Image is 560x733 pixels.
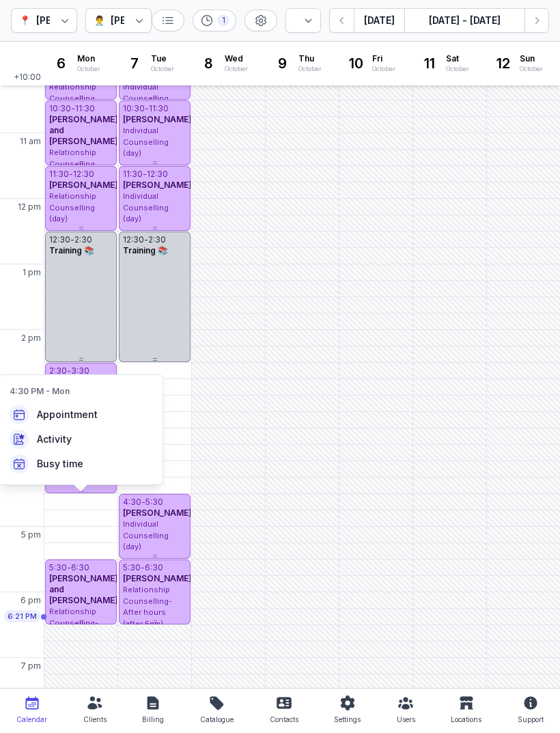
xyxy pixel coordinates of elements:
span: 5 pm [21,529,41,540]
span: Wed [225,53,248,64]
span: 2 pm [21,333,41,344]
span: 1 pm [23,267,41,278]
div: 11:30 [123,169,143,180]
span: Busy time [37,457,83,471]
div: Users [397,711,415,728]
span: 6 pm [20,595,41,606]
span: Activity [37,432,72,446]
div: October [77,64,100,74]
div: Support [518,711,544,728]
span: +10:00 [14,72,44,85]
div: 10:30 [49,103,71,114]
span: Thu [298,53,322,64]
div: 11 [419,53,440,74]
div: 12:30 [123,234,144,245]
span: [PERSON_NAME] [123,114,192,124]
span: Sun [520,53,543,64]
span: Mon [77,53,100,64]
div: Clients [83,711,107,728]
span: [PERSON_NAME] [123,180,192,190]
div: Catalogue [200,711,234,728]
div: October [225,64,248,74]
div: 6 [50,53,72,74]
div: 3:30 [71,365,89,376]
div: 📍 [19,12,31,29]
div: 10:30 [123,103,145,114]
span: [PERSON_NAME] [123,573,192,583]
span: 7 pm [20,661,41,672]
div: October [372,64,395,74]
div: October [151,64,174,74]
div: 1 [218,15,229,26]
div: [PERSON_NAME] Counselling [36,12,176,29]
div: 12:30 [73,169,94,180]
div: 11:30 [49,169,69,180]
span: Relationship Counselling- After hours (after 5pm) [123,585,172,628]
span: Appointment [37,408,98,421]
div: - [143,169,147,180]
div: - [67,562,71,573]
span: [PERSON_NAME] and [PERSON_NAME] [49,573,118,605]
div: 11:30 [75,103,95,114]
div: Locations [451,711,481,728]
div: 5:30 [145,497,163,508]
span: 12 pm [18,202,41,212]
span: Individual Counselling (day) [123,126,169,158]
div: - [141,497,145,508]
div: - [71,103,75,114]
div: - [145,103,149,114]
button: [DATE] [354,8,404,33]
span: Individual Counselling (day) [123,519,169,551]
span: Tue [151,53,174,64]
div: October [520,64,543,74]
div: - [69,169,73,180]
div: 👨‍⚕️ [94,12,105,29]
div: Settings [334,711,361,728]
span: [PERSON_NAME] [123,508,192,518]
div: October [446,64,469,74]
div: [PERSON_NAME] [111,12,190,29]
span: [PERSON_NAME] and [PERSON_NAME] [49,114,118,146]
div: 10 [345,53,367,74]
span: Relationship Counselling- After hours (after 5pm) [49,607,98,650]
span: Training 📚 [123,245,168,255]
span: 11 am [20,136,41,147]
span: Training 📚 [49,245,94,255]
div: 7 [124,53,145,74]
span: Individual Counselling (day) [123,191,169,223]
div: 6:30 [71,562,89,573]
span: [PERSON_NAME] [49,180,118,190]
div: 2:30 [74,234,92,245]
span: Relationship Counselling (day) [49,191,96,223]
div: 12:30 [147,169,168,180]
div: 8 [197,53,219,74]
span: Sat [446,53,469,64]
div: - [144,234,148,245]
div: Billing [142,711,164,728]
div: 12 [492,53,514,74]
span: Relationship Counselling (day) [49,148,96,180]
button: [DATE] - [DATE] [404,8,524,33]
div: 2:30 [49,365,67,376]
span: 6:21 PM [8,611,37,622]
div: 6:30 [145,562,163,573]
div: 5:30 [123,562,141,573]
span: Fri [372,53,395,64]
div: - [70,234,74,245]
div: 12:30 [49,234,70,245]
div: October [298,64,322,74]
div: 5:30 [49,562,67,573]
div: Calendar [16,711,47,728]
div: 4:30 [123,497,141,508]
div: 11:30 [149,103,169,114]
div: Contacts [270,711,298,728]
div: 9 [271,53,293,74]
div: - [141,562,145,573]
div: - [67,365,71,376]
div: 2:30 [148,234,166,245]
